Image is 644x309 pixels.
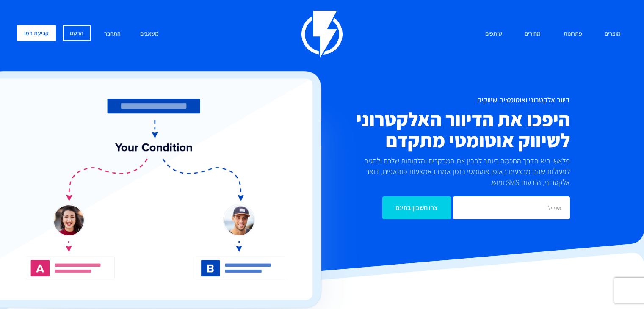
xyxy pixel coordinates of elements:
p: פלאשי היא הדרך החכמה ביותר להבין את המבקרים והלקוחות שלכם ולהגיב לפעולות שהם מבצעים באופן אוטומטי... [354,155,570,188]
h2: היפכו את הדיוור האלקטרוני לשיווק אוטומטי מתקדם [277,108,570,151]
input: אימייל [453,196,570,219]
a: שותפים [479,25,509,43]
a: התחבר [98,25,127,43]
a: פתרונות [557,25,589,43]
h1: דיוור אלקטרוני ואוטומציה שיווקית [277,96,570,104]
a: מוצרים [598,25,627,43]
a: קביעת דמו [17,25,56,41]
a: מחירים [518,25,547,43]
input: צרו חשבון בחינם [382,196,451,219]
a: הרשם [63,25,91,41]
a: משאבים [134,25,165,43]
